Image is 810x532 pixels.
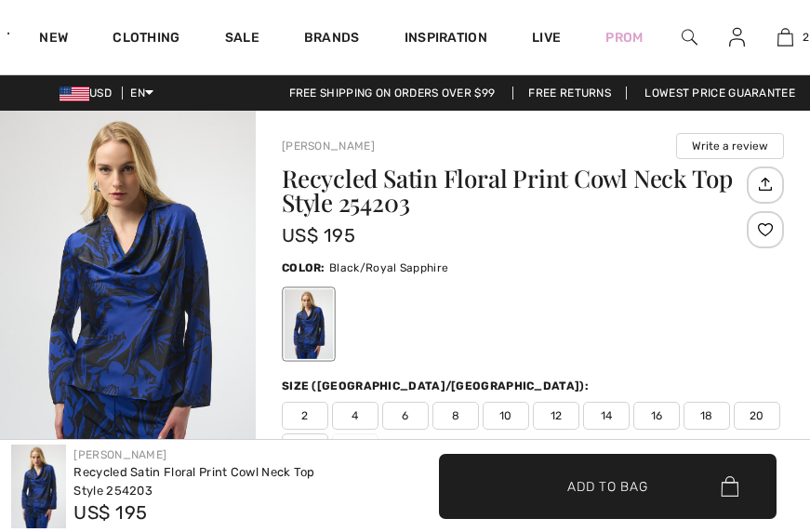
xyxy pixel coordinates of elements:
[439,454,777,519] button: Add to Bag
[282,140,375,153] a: [PERSON_NAME]
[734,402,780,430] span: 20
[274,86,511,100] a: Free shipping on orders over $99
[483,402,529,430] span: 10
[382,402,429,430] span: 6
[73,448,166,461] a: [PERSON_NAME]
[684,402,730,430] span: 18
[721,476,738,497] img: Bag.svg
[282,166,742,215] h1: Recycled Satin Floral Print Cowl Neck Top Style 254203
[282,224,355,246] span: US$ 195
[329,261,448,274] span: Black/Royal Sapphire
[633,402,680,430] span: 16
[225,30,259,49] a: Sale
[282,402,328,430] span: 2
[332,433,378,461] span: 24
[750,168,780,200] img: Share
[332,402,378,430] span: 4
[405,30,487,49] span: Inspiration
[777,26,793,48] img: My Bag
[605,28,643,47] a: Prom
[282,378,592,394] div: Size ([GEOGRAPHIC_DATA]/[GEOGRAPHIC_DATA]):
[803,29,809,46] span: 2
[60,86,119,100] span: USD
[285,289,333,359] div: Black/Royal Sapphire
[676,133,784,159] button: Write a review
[762,26,809,48] a: 2
[432,402,479,430] span: 8
[729,26,745,48] img: My Info
[39,30,68,49] a: New
[304,30,360,49] a: Brands
[73,501,147,524] span: US$ 195
[583,402,630,430] span: 14
[11,445,66,528] img: Recycled Satin Floral Print Cowl Neck Top Style 254203
[7,15,9,52] img: 1ère Avenue
[533,402,579,430] span: 12
[567,476,647,496] span: Add to Bag
[130,86,153,100] span: EN
[714,26,760,49] a: Sign In
[512,86,627,100] a: Free Returns
[630,86,810,100] a: Lowest Price Guarantee
[60,86,89,101] img: US Dollar
[532,28,561,47] a: Live
[682,26,697,48] img: search the website
[73,463,393,499] div: Recycled Satin Floral Print Cowl Neck Top Style 254203
[113,30,179,49] a: Clothing
[282,433,328,461] span: 22
[282,261,325,274] span: Color:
